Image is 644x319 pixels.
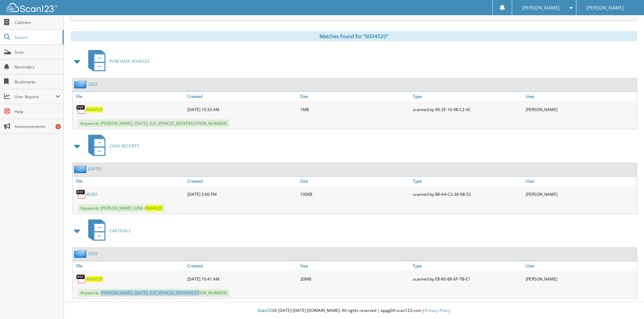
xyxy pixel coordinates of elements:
[88,81,98,87] a: 2025
[73,261,186,270] a: File
[524,187,637,201] div: [PERSON_NAME]
[15,64,60,70] span: Reminders
[15,20,60,25] span: Cabinets
[15,49,60,55] span: Scan
[524,177,637,186] a: User
[186,261,299,270] a: Created
[78,204,165,212] span: Keywords: [PERSON_NAME] 220A /
[74,249,88,258] img: folder2.png
[86,276,103,282] a: K004520
[522,6,560,10] span: [PERSON_NAME]
[84,133,139,159] a: CASH RECEIPTS
[586,6,624,10] span: [PERSON_NAME]
[15,124,60,129] span: Announcements
[74,165,88,173] img: folder2.png
[411,272,524,286] div: scanned by E8-80-88-6F-7B-E1
[299,177,411,186] a: Size
[64,302,644,319] div: © [DATE]-[DATE] [DOMAIN_NAME]. All rights reserved | appg04-scan123-com |
[524,272,637,286] div: [PERSON_NAME]
[88,251,98,257] a: 2025
[299,92,411,101] a: Size
[88,166,101,172] a: [DATE]
[15,94,55,100] span: User Reports
[425,308,450,313] a: Privacy Policy
[524,261,637,270] a: User
[411,103,524,116] div: scanned by 90-2E-16-98-C2-4C
[610,287,644,319] iframe: Chat Widget
[74,80,88,88] img: folder2.png
[411,187,524,201] div: scanned by 88-A4-C2-30-98-52
[411,261,524,270] a: Type
[299,187,411,201] div: 100KB
[299,261,411,270] a: Size
[411,177,524,186] a: Type
[7,3,57,12] img: scan123-logo-white.svg
[15,79,60,85] span: Bookmarks
[15,34,59,40] span: Search
[86,191,98,197] a: 46301
[15,109,60,114] span: Help
[73,177,186,186] a: File
[73,92,186,101] a: File
[186,177,299,186] a: Created
[186,92,299,101] a: Created
[110,228,131,234] span: CAR DEALS
[524,103,637,116] div: [PERSON_NAME]
[84,217,131,244] a: CAR DEALS
[411,92,524,101] a: Type
[186,103,299,116] div: [DATE] 10:33 AM
[76,189,86,199] img: PDF.png
[76,104,86,114] img: PDF.png
[76,274,86,284] img: PDF.png
[84,48,150,75] a: PURCHASE VEHICLES
[71,31,637,41] div: Matches found for "k004520"
[186,272,299,286] div: [DATE] 10:41 AM
[299,272,411,286] div: 20MB
[524,92,637,101] a: User
[299,103,411,116] div: 1MB
[78,119,230,127] span: Keywords: [PERSON_NAME], [DATE], [US_VEHICLE_IDENTIFICATION_NUMBER]
[55,124,61,129] div: 4
[186,187,299,201] div: [DATE] 5:06 PM
[110,58,150,64] span: PURCHASE VEHICLES
[110,143,139,149] span: CASH RECEIPTS
[146,205,162,211] span: K004520
[258,308,274,313] span: Scan123
[78,289,230,297] span: Keywords: [PERSON_NAME], [DATE], [US_VEHICLE_IDENTIFICATION_NUMBER]
[86,107,103,112] a: K004520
